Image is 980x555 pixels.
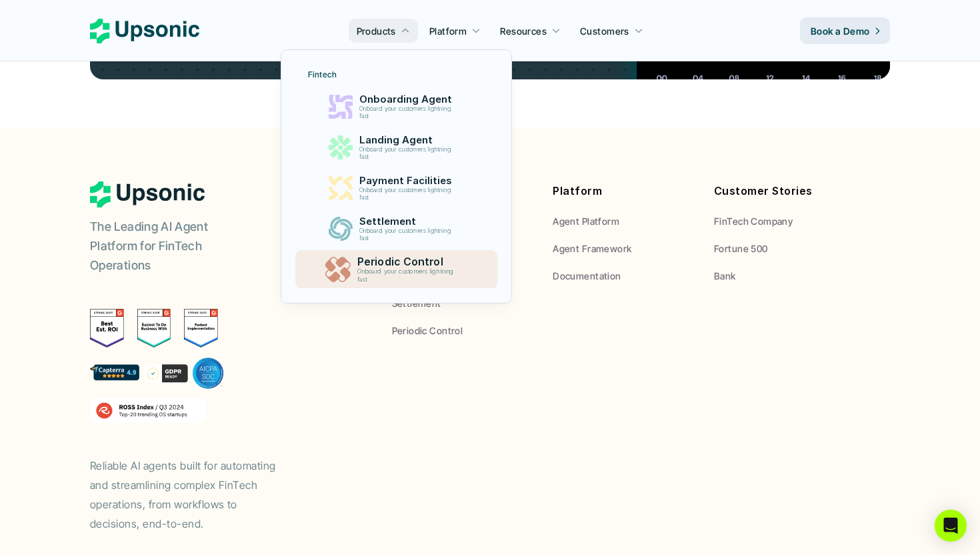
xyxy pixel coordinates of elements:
[359,105,456,120] p: Onboard your customers lightning fast
[714,269,736,283] p: Bank
[359,215,457,227] p: Settlement
[90,217,257,275] p: The Leading AI Agent Platform for FinTech Operations
[714,181,855,201] p: Customer Stories
[580,24,629,38] p: Customers
[553,269,621,283] p: Documentation
[300,169,493,207] a: Payment FacilitiesOnboard your customers lightning fast
[359,227,456,242] p: Onboard your customers lightning fast
[392,324,533,338] a: Periodic Control
[359,175,457,187] p: Payment Facilities
[553,214,619,228] p: Agent Platform
[349,19,418,43] a: Products
[500,24,547,38] p: Resources
[300,210,493,247] a: SettlementOnboard your customers lightning fast
[357,255,460,268] p: Periodic Control
[359,187,456,201] p: Onboard your customers lightning fast
[935,510,967,542] div: Open Intercom Messenger
[308,70,337,79] p: Fintech
[357,24,396,38] p: Products
[811,24,870,38] p: Book a Demo
[359,134,457,146] p: Landing Agent
[359,146,456,161] p: Onboard your customers lightning fast
[800,17,890,44] a: Book a Demo
[392,324,463,338] p: Periodic Control
[300,88,493,125] a: Onboarding AgentOnboard your customers lightning fast
[553,181,694,201] p: Platform
[300,129,493,166] a: Landing AgentOnboard your customers lightning fast
[714,214,793,228] p: FinTech Company
[429,24,467,38] p: Platform
[553,269,694,283] a: Documentation
[714,241,768,255] p: Fortune 500
[359,93,457,105] p: Onboarding Agent
[357,268,459,284] p: Onboard your customers lightning fast
[392,214,533,228] a: Onboarding Agent
[295,250,497,290] a: Periodic ControlOnboard your customers lightning fast
[90,456,290,533] p: Reliable AI agents built for automating and streamlining complex FinTech operations, from workflo...
[553,241,631,255] p: Agent Framework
